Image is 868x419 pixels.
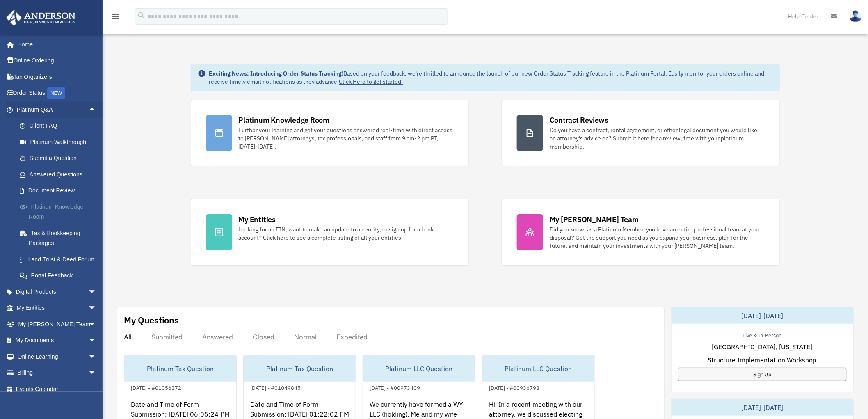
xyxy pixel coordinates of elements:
div: Answered [202,333,233,341]
a: Platinum Q&Aarrow_drop_up [6,101,109,118]
a: menu [111,14,121,21]
a: My [PERSON_NAME] Team Did you know, as a Platinum Member, you have an entire professional team at... [502,199,780,266]
a: Order StatusNEW [6,85,109,102]
a: Submit a Question [11,150,109,167]
div: [DATE] - #01056372 [124,383,188,392]
div: [DATE]-[DATE] [672,399,853,416]
a: Digital Productsarrow_drop_down [6,284,109,300]
span: arrow_drop_down [88,365,105,382]
div: [DATE] - #00973409 [363,383,427,392]
a: Portal Feedback [11,268,109,284]
a: Home [6,36,105,53]
span: arrow_drop_down [88,332,105,349]
a: Online Learningarrow_drop_down [6,348,109,365]
a: Billingarrow_drop_down [6,365,109,381]
a: My Entitiesarrow_drop_down [6,300,109,316]
a: Sign Up [678,368,847,381]
a: Tax Organizers [6,69,109,85]
div: All [124,333,132,341]
div: Looking for an EIN, want to make an update to an entity, or sign up for a bank account? Click her... [239,225,454,242]
a: Client FAQ [11,118,109,134]
strong: Exciting News: Introducing Order Status Tracking! [209,70,344,77]
div: Platinum Tax Question [124,355,236,382]
span: Structure Implementation Workshop [708,355,817,365]
div: Live & In-Person [736,330,788,339]
div: NEW [47,87,65,99]
span: arrow_drop_down [88,284,105,300]
a: Tax & Bookkeeping Packages [11,225,109,251]
div: [DATE]-[DATE] [672,307,853,324]
div: Do you have a contract, rental agreement, or other legal document you would like an attorney's ad... [550,126,765,151]
a: Platinum Knowledge Room Further your learning and get your questions answered real-time with dire... [191,100,469,166]
img: Anderson Advisors Platinum Portal [4,10,78,26]
span: arrow_drop_down [88,348,105,365]
div: Did you know, as a Platinum Member, you have an entire professional team at your disposal? Get th... [550,225,765,250]
span: arrow_drop_up [88,101,105,118]
div: Further your learning and get your questions answered real-time with direct access to [PERSON_NAM... [239,126,454,151]
div: [DATE] - #00936798 [482,383,546,392]
a: Online Ordering [6,53,109,69]
div: Platinum Tax Question [244,355,356,382]
div: Platinum Knowledge Room [239,115,330,125]
span: [GEOGRAPHIC_DATA], [US_STATE] [712,342,813,352]
a: My Entities Looking for an EIN, want to make an update to an entity, or sign up for a bank accoun... [191,199,469,266]
a: My [PERSON_NAME] Teamarrow_drop_down [6,316,109,332]
div: [DATE] - #01049845 [244,383,307,392]
span: arrow_drop_down [88,316,105,333]
div: Platinum LLC Question [482,355,594,382]
a: Click Here to get started! [339,78,403,85]
div: My [PERSON_NAME] Team [550,214,639,224]
a: Land Trust & Deed Forum [11,251,109,268]
i: menu [111,11,121,21]
a: My Documentsarrow_drop_down [6,332,109,349]
div: Normal [294,333,317,341]
a: Events Calendar [6,381,109,397]
a: Platinum Knowledge Room [11,199,109,225]
a: Answered Questions [11,166,109,183]
div: Based on your feedback, we're thrilled to announce the launch of our new Order Status Tracking fe... [209,69,773,86]
span: arrow_drop_down [88,300,105,317]
div: Platinum LLC Question [363,355,475,382]
img: User Pic [850,10,862,22]
div: Closed [253,333,274,341]
a: Document Review [11,183,109,199]
div: My Entities [239,214,276,224]
div: Submitted [151,333,183,341]
a: Platinum Walkthrough [11,134,109,150]
div: Contract Reviews [550,115,608,125]
a: Contract Reviews Do you have a contract, rental agreement, or other legal document you would like... [502,100,780,166]
div: My Questions [124,314,179,326]
div: Expedited [336,333,368,341]
i: search [137,11,146,20]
